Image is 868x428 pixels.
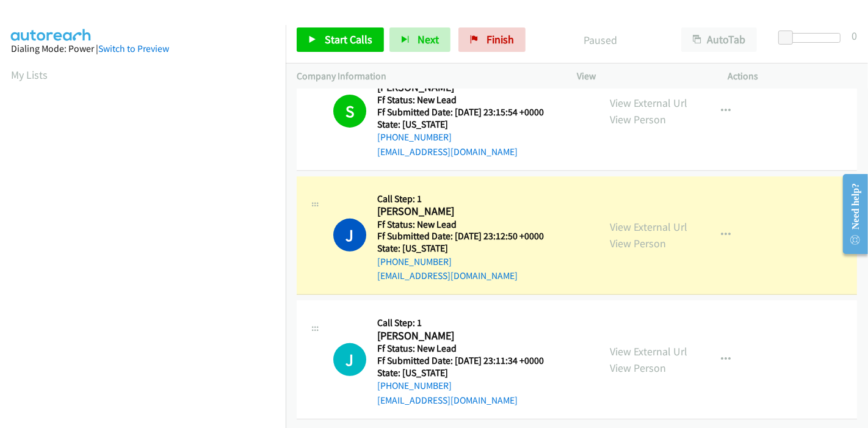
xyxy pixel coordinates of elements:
p: View [577,69,706,84]
a: Finish [458,27,526,52]
a: My Lists [11,68,48,82]
a: [EMAIL_ADDRESS][DOMAIN_NAME] [377,270,518,281]
h5: Ff Status: New Lead [377,94,559,106]
a: Start Calls [297,27,384,52]
span: Next [418,32,439,46]
h5: State: [US_STATE] [377,242,559,255]
h1: J [333,343,366,376]
div: Dialing Mode: Power | [11,42,275,56]
a: View External Url [610,344,687,358]
h2: [PERSON_NAME] [377,205,559,219]
h5: Call Step: 1 [377,193,559,205]
h5: Call Step: 1 [377,317,559,329]
h5: State: [US_STATE] [377,118,559,131]
h5: Ff Submitted Date: [DATE] 23:12:50 +0000 [377,230,559,242]
a: [PHONE_NUMBER] [377,380,452,391]
iframe: Resource Center [833,165,868,263]
button: Next [389,27,450,52]
div: The call is yet to be attempted [333,343,366,376]
a: [PHONE_NUMBER] [377,256,452,267]
h1: J [333,219,366,252]
h5: Ff Submitted Date: [DATE] 23:15:54 +0000 [377,106,559,118]
h1: S [333,95,366,128]
p: Paused [542,32,659,48]
button: AutoTab [681,27,757,52]
a: View Person [610,112,666,126]
a: View Person [610,236,666,250]
a: [EMAIL_ADDRESS][DOMAIN_NAME] [377,394,518,406]
div: Delay between calls (in seconds) [784,33,841,43]
h5: State: [US_STATE] [377,367,559,379]
h5: Ff Submitted Date: [DATE] 23:11:34 +0000 [377,355,559,367]
a: [EMAIL_ADDRESS][DOMAIN_NAME] [377,146,518,158]
h2: [PERSON_NAME] [377,329,559,343]
div: 0 [852,27,857,44]
span: Finish [486,32,514,46]
h5: Ff Status: New Lead [377,343,559,355]
p: Company Information [297,69,555,84]
a: View External Url [610,220,687,234]
a: View Person [610,361,666,375]
p: Actions [728,69,858,84]
a: View External Url [610,96,687,110]
a: [PHONE_NUMBER] [377,131,452,143]
span: Start Calls [325,32,372,46]
a: Switch to Preview [98,43,169,54]
h5: Ff Status: New Lead [377,219,559,231]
